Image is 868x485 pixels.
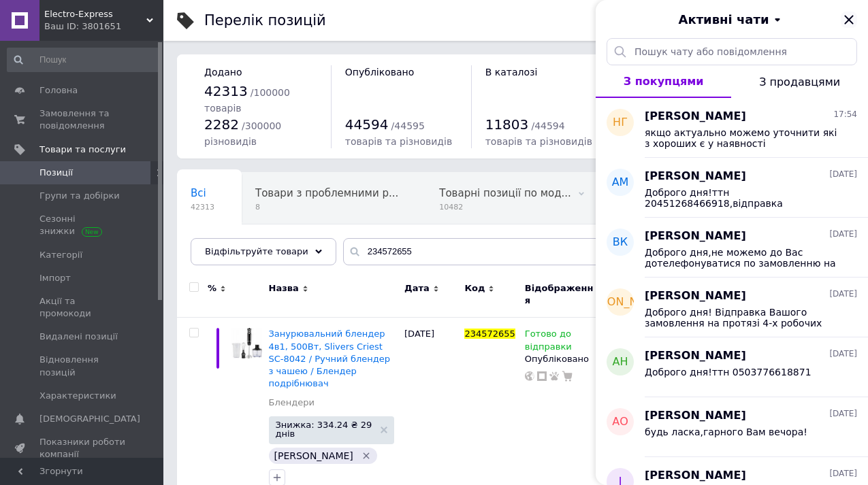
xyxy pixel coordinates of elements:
[624,75,704,88] span: З покупцями
[645,408,746,424] span: [PERSON_NAME]
[191,239,304,251] span: opt-drop, В наявності
[485,116,529,133] span: 11803
[204,87,290,114] span: / 100000 товарів
[269,329,391,388] a: Занурювальний блендер 4в1, 500Вт, Slivers Criest SC-8042 / Ручний блендер з чашею / Блендер подрі...
[44,8,146,20] span: Electro-Express
[191,187,206,199] span: Всі
[525,353,605,365] div: Опубліковано
[613,235,628,250] span: ВК
[39,390,116,402] span: Характеристики
[269,397,315,409] a: Блендери
[645,288,746,304] span: [PERSON_NAME]
[596,218,868,278] button: ВК[PERSON_NAME][DATE]Доброго дня,не можемо до Вас дотелефонуватися по замовленню на Ручний 12 LED...
[204,14,326,28] div: Перелік позицій
[39,190,120,202] span: Групи та добірки
[645,127,838,149] span: якщо актуально можемо уточнити які з хороших є у наявності
[39,144,126,156] span: Товари та послуги
[255,187,398,199] span: Товари з проблемними р...
[596,397,868,457] button: АО[PERSON_NAME][DATE]будь ласка,гарного Вам вечора!
[596,65,731,98] button: З покупцями
[645,169,746,184] span: [PERSON_NAME]
[678,11,769,29] span: Активні чати
[345,116,389,133] span: 44594
[731,65,868,98] button: З продавцями
[39,354,126,378] span: Відновлення позицій
[833,109,857,120] span: 17:54
[612,414,628,430] span: АО
[404,282,430,295] span: Дата
[829,408,857,420] span: [DATE]
[44,20,163,33] div: Ваш ID: 3801651
[596,337,868,397] button: АН[PERSON_NAME][DATE]Доброго дня!ттн 0503776618871
[345,136,452,147] span: товарів та різновидів
[531,120,564,131] span: / 44594
[634,11,830,29] button: Активні чати
[208,282,216,295] span: %
[829,348,857,360] span: [DATE]
[39,213,126,237] span: Сезонні знижки
[645,367,811,378] span: Доброго дня!ттн 0503776618871
[39,413,140,425] span: [DEMOGRAPHIC_DATA]
[596,278,868,337] button: [PERSON_NAME][PERSON_NAME][DATE]Доброго дня! Відправка Вашого замовлення на протязі 4-х робочих д...
[439,187,571,199] span: Товарні позиції по мод...
[613,354,628,370] span: АН
[829,468,857,480] span: [DATE]
[391,120,425,131] span: / 44595
[204,120,281,147] span: / 300000 різновидів
[425,173,598,224] div: Товарні позиції по моделі СРА
[645,468,746,484] span: [PERSON_NAME]
[613,115,628,131] span: НГ
[255,202,398,212] span: 8
[645,229,746,244] span: [PERSON_NAME]
[829,288,857,300] span: [DATE]
[39,331,118,343] span: Видалені позиції
[274,450,353,461] span: [PERSON_NAME]
[439,202,571,212] span: 10482
[39,107,126,132] span: Замовлення та повідомлення
[829,169,857,180] span: [DATE]
[645,427,807,437] span: будь ласка,гарного Вам вечора!
[464,329,515,339] span: 234572655
[841,12,857,28] button: Закрити
[204,116,239,133] span: 2282
[39,167,73,179] span: Позиції
[204,67,242,78] span: Додано
[645,187,838,209] span: Доброго дня!ттн 20451268466918,відправка замовлення з понеділка
[645,247,838,269] span: Доброго дня,не можемо до Вас дотелефонуватися по замовленню на Ручний 12 LED ліхтар на сонячній б...
[39,436,126,461] span: Показники роботи компанії
[596,98,868,158] button: НГ[PERSON_NAME]17:54якщо актуально можемо уточнити які з хороших є у наявності
[525,282,595,307] span: Відображення
[464,282,485,295] span: Код
[205,246,308,256] span: Відфільтруйте товари
[525,329,572,355] span: Готово до відправки
[231,328,262,358] img: Погружной блендер 4в1, 500Вт, Slivers Criest SC-8042 / Ручной блендер с чашей / Блендер измельчитель
[485,136,592,147] span: товарів та різновидів
[39,295,126,320] span: Акції та промокоди
[645,307,838,329] span: Доброго дня! Відправка Вашого замовлення на протязі 4-х робочих днів, ттн 20451265445555
[191,202,214,212] span: 42313
[7,48,161,72] input: Пошук
[39,249,82,261] span: Категорії
[596,158,868,218] button: АМ[PERSON_NAME][DATE]Доброго дня!ттн 20451268466918,відправка замовлення з понеділка
[269,282,299,295] span: Назва
[759,76,840,88] span: З продавцями
[829,229,857,240] span: [DATE]
[645,348,746,364] span: [PERSON_NAME]
[607,38,857,65] input: Пошук чату або повідомлення
[343,238,841,265] input: Пошук по назві позиції, артикулу і пошуковим запитам
[276,420,374,438] span: Знижка: 334.24 ₴ 29 днів
[39,84,78,97] span: Головна
[39,272,71,284] span: Імпорт
[612,175,629,190] span: АМ
[345,67,415,78] span: Опубліковано
[204,83,248,99] span: 42313
[361,450,372,461] svg: Видалити мітку
[485,67,538,78] span: В каталозі
[575,295,666,310] span: [PERSON_NAME]
[645,109,746,124] span: [PERSON_NAME]
[242,173,425,224] div: Товари з проблемними різновидами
